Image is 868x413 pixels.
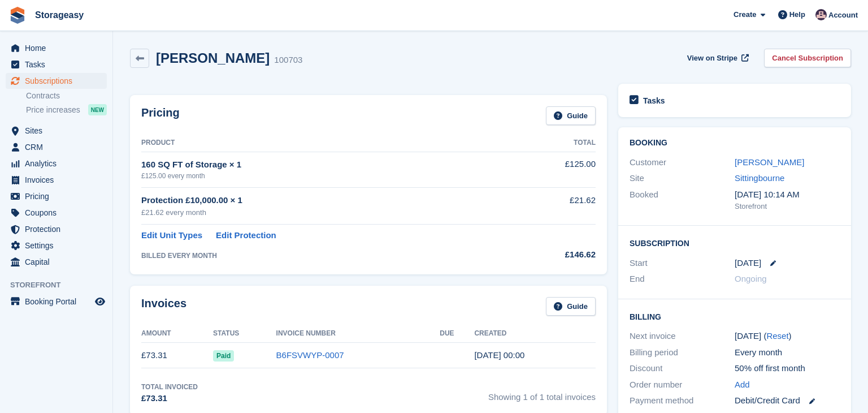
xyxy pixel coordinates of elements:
[6,294,107,309] a: menu
[546,106,596,125] a: Guide
[440,325,474,343] th: Due
[141,251,511,261] div: BILLED EVERY MONTH
[25,254,93,270] span: Capital
[213,350,234,362] span: Paid
[141,134,511,152] th: Product
[26,104,107,116] a: Price increases NEW
[88,104,107,115] div: NEW
[511,152,596,187] td: £125.00
[766,331,788,341] a: Reset
[156,50,270,66] h2: [PERSON_NAME]
[276,350,344,360] a: B6FSVWYP-0007
[630,156,735,169] div: Customer
[276,325,440,343] th: Invoice Number
[630,273,735,286] div: End
[25,57,93,72] span: Tasks
[6,254,107,270] a: menu
[6,139,107,155] a: menu
[735,201,840,212] div: Storefront
[735,330,840,343] div: [DATE] ( )
[6,188,107,204] a: menu
[815,9,827,20] img: James Stewart
[26,105,80,115] span: Price increases
[141,392,198,405] div: £73.31
[6,57,107,72] a: menu
[141,382,198,392] div: Total Invoiced
[6,238,107,253] a: menu
[735,257,761,270] time: 2025-08-15 23:00:00 UTC
[141,229,202,242] a: Edit Unit Types
[6,73,107,89] a: menu
[735,394,840,407] div: Debit/Credit Card
[735,378,750,392] a: Add
[643,96,665,106] h2: Tasks
[6,123,107,139] a: menu
[141,171,511,181] div: £125.00 every month
[6,40,107,56] a: menu
[488,382,596,405] span: Showing 1 of 1 total invoices
[25,221,93,237] span: Protection
[511,188,596,225] td: £21.62
[9,7,26,24] img: stora-icon-8386f47178a22dfd0bd8f6a31ec36ba5ce8667c1dd55bd0f319d3a0aa187defe.svg
[828,10,858,21] span: Account
[26,91,107,101] a: Contracts
[10,279,112,291] span: Storefront
[630,172,735,185] div: Site
[141,194,511,207] div: Protection £10,000.00 × 1
[511,248,596,261] div: £146.62
[789,9,805,20] span: Help
[141,343,213,368] td: £73.31
[630,330,735,343] div: Next invoice
[630,362,735,375] div: Discount
[630,188,735,212] div: Booked
[25,73,93,89] span: Subscriptions
[630,378,735,392] div: Order number
[735,346,840,359] div: Every month
[630,346,735,359] div: Billing period
[25,172,93,188] span: Invoices
[630,394,735,407] div: Payment method
[630,139,840,148] h2: Booking
[25,238,93,253] span: Settings
[687,53,737,64] span: View on Stripe
[735,157,804,167] a: [PERSON_NAME]
[511,134,596,152] th: Total
[546,297,596,316] a: Guide
[25,156,93,171] span: Analytics
[141,207,511,218] div: £21.62 every month
[6,221,107,237] a: menu
[216,229,276,242] a: Edit Protection
[735,188,840,201] div: [DATE] 10:14 AM
[6,156,107,171] a: menu
[764,49,851,67] a: Cancel Subscription
[25,188,93,204] span: Pricing
[25,123,93,139] span: Sites
[25,139,93,155] span: CRM
[6,205,107,221] a: menu
[93,295,107,308] a: Preview store
[734,9,756,20] span: Create
[213,325,276,343] th: Status
[141,158,511,171] div: 160 SQ FT of Storage × 1
[735,274,767,283] span: Ongoing
[25,294,93,309] span: Booking Portal
[141,325,213,343] th: Amount
[630,237,840,248] h2: Subscription
[31,6,88,24] a: Storageasy
[25,40,93,56] span: Home
[141,106,180,125] h2: Pricing
[474,350,524,360] time: 2025-08-15 23:00:51 UTC
[735,362,840,375] div: 50% off first month
[683,49,751,67] a: View on Stripe
[630,257,735,270] div: Start
[735,173,784,183] a: Sittingbourne
[25,205,93,221] span: Coupons
[274,54,302,67] div: 100703
[630,311,840,322] h2: Billing
[6,172,107,188] a: menu
[474,325,596,343] th: Created
[141,297,186,316] h2: Invoices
